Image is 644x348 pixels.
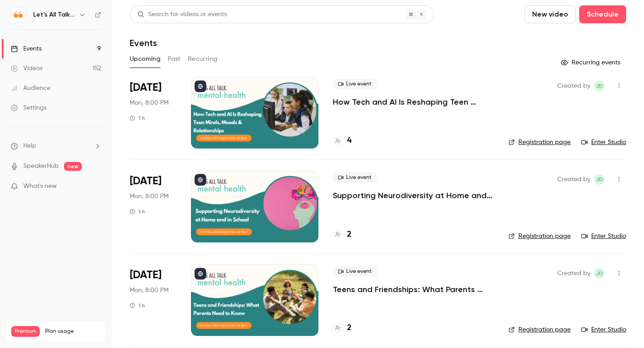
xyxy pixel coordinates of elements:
[557,174,590,185] span: Created by
[581,138,626,147] a: Enter Studio
[188,52,218,66] button: Recurring
[11,64,42,73] div: Videos
[33,10,75,19] h6: Let's All Talk Mental Health
[130,264,177,336] div: Sep 29 Mon, 8:00 PM (Europe/London)
[130,38,157,48] h1: Events
[23,141,36,151] span: Help
[168,52,181,66] button: Past
[557,268,590,279] span: Created by
[508,325,571,334] a: Registration page
[596,174,603,185] span: JD
[596,268,603,279] span: JD
[130,81,161,95] span: [DATE]
[137,10,227,19] div: Search for videos or events
[508,138,571,147] a: Registration page
[130,192,169,201] span: Mon, 8:00 PM
[333,322,352,334] a: 2
[557,55,626,70] button: Recurring events
[64,162,82,171] span: new
[130,170,177,242] div: Sep 22 Mon, 8:00 PM (Europe/London)
[130,174,161,188] span: [DATE]
[11,84,51,93] div: Audience
[333,79,377,89] span: Live event
[130,286,169,295] span: Mon, 8:00 PM
[557,81,590,91] span: Created by
[130,77,177,149] div: Sep 15 Mon, 8:00 PM (Europe/London)
[581,232,626,241] a: Enter Studio
[23,161,59,171] a: SpeakerHub
[130,208,145,215] div: 1 h
[130,268,161,282] span: [DATE]
[130,98,169,107] span: Mon, 8:00 PM
[333,266,377,277] span: Live event
[130,302,145,309] div: 1 h
[333,172,377,183] span: Live event
[11,326,40,337] span: Premium
[347,322,352,334] h4: 2
[23,182,57,191] span: What's new
[130,115,145,122] div: 1 h
[347,229,352,241] h4: 2
[333,135,352,147] a: 4
[596,81,603,91] span: JD
[594,268,605,279] span: Jenni Dunn
[333,97,494,107] a: How Tech and AI Is Reshaping Teen Minds, Moods & Relationships
[594,174,605,185] span: Jenni Dunn
[130,52,161,66] button: Upcoming
[11,44,42,53] div: Events
[581,325,626,334] a: Enter Studio
[45,328,101,335] span: Plan usage
[333,284,494,295] a: Teens and Friendships: What Parents Need to Know
[11,103,47,112] div: Settings
[525,5,576,23] button: New video
[594,81,605,91] span: Jenni Dunn
[579,5,626,23] button: Schedule
[333,190,494,201] a: Supporting Neurodiversity at Home and in School
[347,135,352,147] h4: 4
[333,229,352,241] a: 2
[11,8,25,22] img: Let's All Talk Mental Health
[11,141,101,151] li: help-dropdown-opener
[508,232,571,241] a: Registration page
